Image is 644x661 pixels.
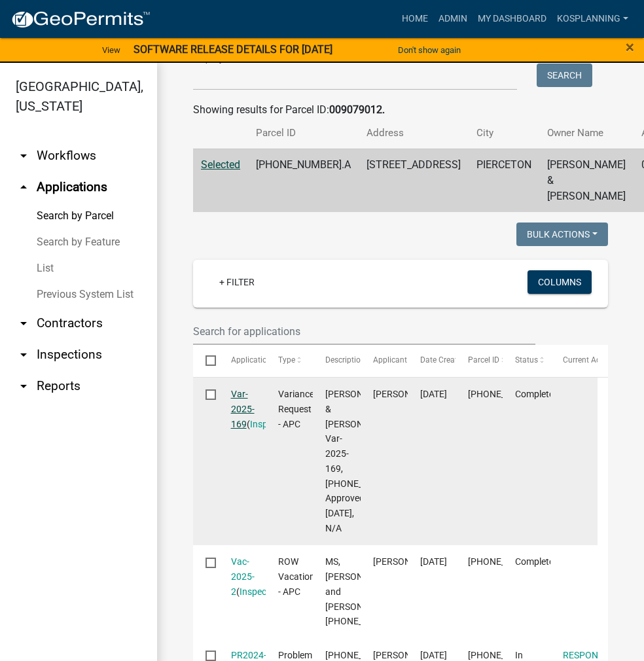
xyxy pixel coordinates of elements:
span: 009-079-012.A [468,556,554,567]
i: arrow_drop_down [16,378,31,394]
datatable-header-cell: Application Number [218,345,265,376]
i: arrow_drop_down [16,315,31,331]
button: Don't show again [393,39,466,61]
datatable-header-cell: Date Created [408,345,455,376]
span: 009-079-012.A [468,389,554,399]
a: Vac-2025-2 [231,556,255,597]
button: Bulk Actions [516,223,608,246]
span: Ryan Craft & Julie Martinez, Var-2025-169, 009-079-012.A, Approved, 07/07/2025, N/A [325,389,413,533]
span: 04/03/2025 [420,556,447,567]
td: PIERCETON [469,149,539,212]
a: Selected [201,158,240,171]
a: Inspections [250,419,297,429]
button: Columns [528,270,592,294]
th: Owner Name [539,118,634,149]
span: Variance Request - APC [278,389,314,429]
span: Applicant [373,355,407,365]
a: + Filter [209,270,265,294]
span: Completed [515,389,559,399]
button: Search [537,63,592,87]
span: Type [278,355,295,365]
a: View [97,39,126,61]
div: Showing results for Parcel ID: [193,102,608,118]
div: ( ) [231,387,253,431]
datatable-header-cell: Description [313,345,360,376]
a: My Dashboard [473,7,552,31]
span: Current Activity [563,355,617,365]
i: arrow_drop_down [16,148,31,164]
td: [PHONE_NUMBER].A [248,149,359,212]
span: Parcel ID [468,355,499,365]
i: arrow_drop_up [16,179,31,195]
span: Matt Sandy [373,556,443,567]
span: MS, Ryan Craft and Julia Martinez, 009-079-012.A [325,556,411,626]
a: Admin [433,7,473,31]
th: Parcel ID [248,118,359,149]
span: Application Number [231,355,302,365]
datatable-header-cell: Applicant [361,345,408,376]
a: Var-2025-169 [231,389,255,429]
datatable-header-cell: Type [266,345,313,376]
span: 06/11/2025 [420,389,447,399]
input: Search for applications [193,318,535,345]
span: Date Created [420,355,466,365]
span: × [626,38,634,56]
button: Close [626,39,634,55]
datatable-header-cell: Status [503,345,550,376]
a: kosplanning [552,7,634,31]
a: Inspections [240,586,287,597]
i: arrow_drop_down [16,347,31,363]
div: ( ) [231,554,253,599]
span: ROW Vacation - APC [278,556,315,597]
td: [PERSON_NAME] & [PERSON_NAME] [539,149,634,212]
th: City [469,118,539,149]
span: 009-079-012.A [468,650,554,660]
datatable-header-cell: Parcel ID [456,345,503,376]
span: 08/09/2024 [420,650,447,660]
th: Address [359,118,469,149]
td: [STREET_ADDRESS] [359,149,469,212]
strong: SOFTWARE RELEASE DETAILS FOR [DATE] [134,43,332,56]
span: Status [515,355,538,365]
span: Completed [515,556,559,567]
span: Amy Troyer [373,389,443,399]
a: Home [397,7,433,31]
span: Description [325,355,365,365]
datatable-header-cell: Current Activity [550,345,598,376]
datatable-header-cell: Select [193,345,218,376]
strong: 009079012. [329,103,385,116]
